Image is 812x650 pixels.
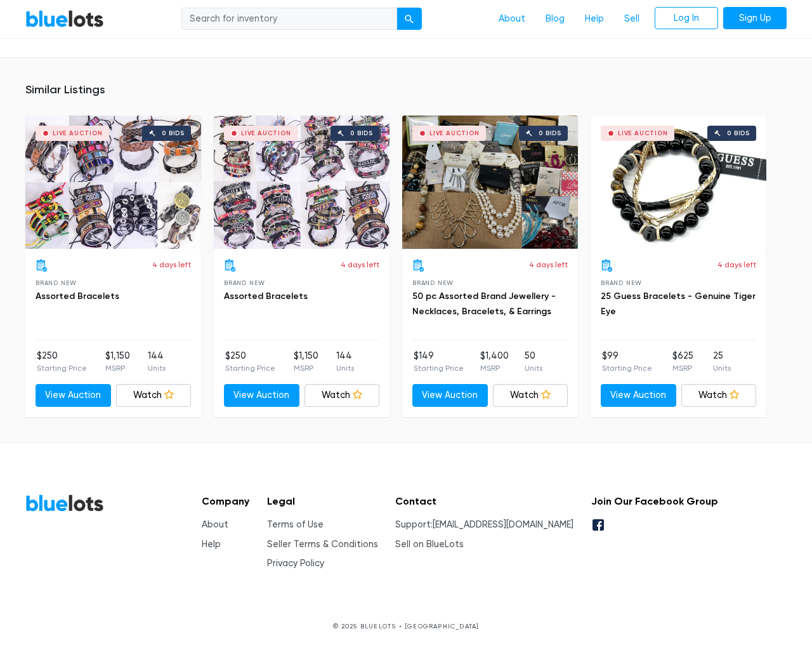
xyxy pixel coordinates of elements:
[414,349,464,375] li: $149
[36,291,119,302] a: Assorted Bracelets
[672,349,693,375] li: $625
[433,519,573,530] a: [EMAIL_ADDRESS][DOMAIN_NAME]
[525,349,542,375] li: 50
[480,349,509,375] li: $1,400
[350,130,373,136] div: 0 bids
[601,384,676,407] a: View Auction
[723,7,787,30] a: Sign Up
[717,259,756,270] p: 4 days left
[395,539,464,550] a: Sell on BlueLots
[25,116,201,249] a: Live Auction 0 bids
[429,130,480,136] div: Live Auction
[25,494,104,512] a: BlueLots
[294,362,318,374] p: MSRP
[727,130,750,136] div: 0 bids
[480,362,509,374] p: MSRP
[395,495,573,507] h5: Contact
[37,362,87,374] p: Starting Price
[525,362,542,374] p: Units
[294,349,318,375] li: $1,150
[267,558,324,569] a: Privacy Policy
[267,495,378,507] h5: Legal
[601,279,642,286] span: Brand New
[341,259,379,270] p: 4 days left
[412,279,454,286] span: Brand New
[672,362,693,374] p: MSRP
[202,539,221,550] a: Help
[493,384,568,407] a: Watch
[414,362,464,374] p: Starting Price
[36,384,111,407] a: View Auction
[37,349,87,375] li: $250
[591,495,718,507] h5: Join Our Facebook Group
[224,291,308,302] a: Assorted Bracelets
[336,349,354,375] li: 144
[224,279,265,286] span: Brand New
[202,519,228,530] a: About
[267,539,378,550] a: Seller Terms & Conditions
[241,130,291,136] div: Live Auction
[336,362,354,374] p: Units
[602,349,652,375] li: $99
[202,495,249,507] h5: Company
[529,259,568,270] p: 4 days left
[36,279,77,286] span: Brand New
[575,7,614,31] a: Help
[105,349,130,375] li: $1,150
[713,362,731,374] p: Units
[412,291,556,317] a: 50 pc Assorted Brand Jewellery - Necklaces, Bracelets, & Earrings
[116,384,192,407] a: Watch
[304,384,380,407] a: Watch
[225,362,275,374] p: Starting Price
[488,7,535,31] a: About
[225,349,275,375] li: $250
[591,116,766,249] a: Live Auction 0 bids
[181,8,397,30] input: Search for inventory
[402,116,578,249] a: Live Auction 0 bids
[535,7,575,31] a: Blog
[713,349,731,375] li: 25
[214,116,390,249] a: Live Auction 0 bids
[681,384,757,407] a: Watch
[53,130,103,136] div: Live Auction
[105,362,130,374] p: MSRP
[614,7,650,31] a: Sell
[601,291,756,317] a: 25 Guess Bracelets - Genuine Tiger Eye
[267,519,324,530] a: Terms of Use
[602,362,652,374] p: Starting Price
[539,130,561,136] div: 0 bids
[25,10,104,28] a: BlueLots
[224,384,299,407] a: View Auction
[655,7,718,30] a: Log In
[412,384,488,407] a: View Auction
[152,259,191,270] p: 4 days left
[162,130,185,136] div: 0 bids
[148,349,166,375] li: 144
[148,362,166,374] p: Units
[25,621,787,631] p: © 2025 BLUELOTS • [GEOGRAPHIC_DATA]
[618,130,668,136] div: Live Auction
[395,518,573,532] li: Support:
[25,83,787,97] h5: Similar Listings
